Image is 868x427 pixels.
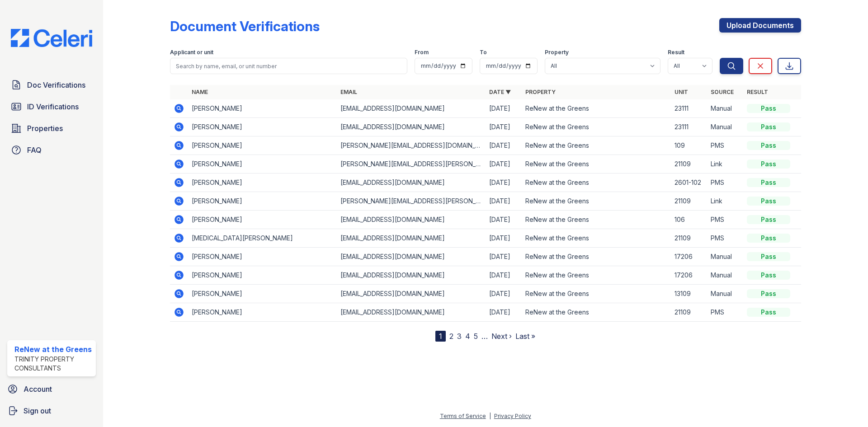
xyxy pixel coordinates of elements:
td: ReNew at the Greens [522,118,670,136]
td: [DATE] [486,99,522,118]
td: [DATE] [486,266,522,285]
td: ReNew at the Greens [522,266,670,285]
td: [DATE] [486,303,522,322]
td: [DATE] [486,192,522,211]
td: ReNew at the Greens [522,229,670,248]
td: [PERSON_NAME] [188,303,337,322]
div: Pass [747,234,790,243]
td: [PERSON_NAME][EMAIL_ADDRESS][PERSON_NAME][DOMAIN_NAME] [337,155,486,174]
span: ID Verifications [27,101,79,112]
a: 4 [465,332,470,341]
td: [PERSON_NAME] [188,285,337,303]
td: [EMAIL_ADDRESS][DOMAIN_NAME] [337,99,486,118]
td: 23111 [671,118,707,136]
div: Pass [747,271,790,280]
td: Manual [707,99,743,118]
a: 5 [474,332,478,341]
td: [EMAIL_ADDRESS][DOMAIN_NAME] [337,211,486,229]
td: ReNew at the Greens [522,192,670,211]
td: Link [707,192,743,211]
a: Result [747,89,768,95]
span: FAQ [27,145,42,155]
td: [EMAIL_ADDRESS][DOMAIN_NAME] [337,248,486,266]
td: 21109 [671,303,707,322]
td: [DATE] [486,248,522,266]
td: PMS [707,211,743,229]
div: Pass [747,197,790,206]
a: Name [192,89,208,95]
td: ReNew at the Greens [522,174,670,192]
td: [PERSON_NAME] [188,211,337,229]
span: … [481,331,488,342]
a: Date ▼ [489,89,511,95]
td: 13109 [671,285,707,303]
td: PMS [707,303,743,322]
a: Unit [675,89,688,95]
td: [DATE] [486,118,522,136]
a: Last » [515,332,535,341]
label: Applicant or unit [170,49,213,56]
label: Result [668,49,684,56]
div: Pass [747,252,790,261]
a: Privacy Policy [494,413,531,419]
span: Properties [27,123,63,134]
label: From [415,49,429,56]
div: Pass [747,122,790,131]
td: [DATE] [486,211,522,229]
td: ReNew at the Greens [522,285,670,303]
td: 21109 [671,229,707,248]
td: Manual [707,285,743,303]
a: FAQ [7,141,96,159]
a: Doc Verifications [7,76,96,94]
span: Account [24,384,52,394]
td: ReNew at the Greens [522,248,670,266]
td: Manual [707,118,743,136]
a: Sign out [4,402,99,420]
td: [EMAIL_ADDRESS][DOMAIN_NAME] [337,174,486,192]
td: 21109 [671,192,707,211]
td: PMS [707,174,743,192]
td: 109 [671,136,707,155]
td: Manual [707,248,743,266]
div: Trinity Property Consultants [14,355,92,373]
td: 106 [671,211,707,229]
a: Properties [7,119,96,137]
td: 17206 [671,248,707,266]
span: Sign out [24,405,51,416]
td: ReNew at the Greens [522,303,670,322]
td: [DATE] [486,174,522,192]
td: [PERSON_NAME][EMAIL_ADDRESS][DOMAIN_NAME] [337,136,486,155]
td: PMS [707,229,743,248]
img: CE_Logo_Blue-a8612792a0a2168367f1c8372b55b34899dd931a85d93a1a3d3e32e68fde9ad4.png [4,29,99,47]
div: Pass [747,141,790,150]
a: ID Verifications [7,98,96,116]
td: [PERSON_NAME] [188,192,337,211]
div: 1 [435,331,446,342]
span: Doc Verifications [27,80,85,90]
input: Search by name, email, or unit number [170,58,407,74]
td: ReNew at the Greens [522,136,670,155]
td: 17206 [671,266,707,285]
td: Link [707,155,743,174]
div: Pass [747,289,790,298]
div: ReNew at the Greens [14,344,92,355]
div: Pass [747,178,790,187]
td: Manual [707,266,743,285]
td: [EMAIL_ADDRESS][DOMAIN_NAME] [337,303,486,322]
td: 2601-102 [671,174,707,192]
td: [PERSON_NAME][EMAIL_ADDRESS][PERSON_NAME][DOMAIN_NAME] [337,192,486,211]
td: 23111 [671,99,707,118]
div: Pass [747,104,790,113]
td: [DATE] [486,136,522,155]
td: [MEDICAL_DATA][PERSON_NAME] [188,229,337,248]
td: [EMAIL_ADDRESS][DOMAIN_NAME] [337,118,486,136]
td: [PERSON_NAME] [188,266,337,285]
td: [EMAIL_ADDRESS][DOMAIN_NAME] [337,266,486,285]
td: [DATE] [486,155,522,174]
div: Pass [747,215,790,224]
a: Email [340,89,357,95]
div: Pass [747,308,790,317]
td: [PERSON_NAME] [188,99,337,118]
a: Source [711,89,734,95]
